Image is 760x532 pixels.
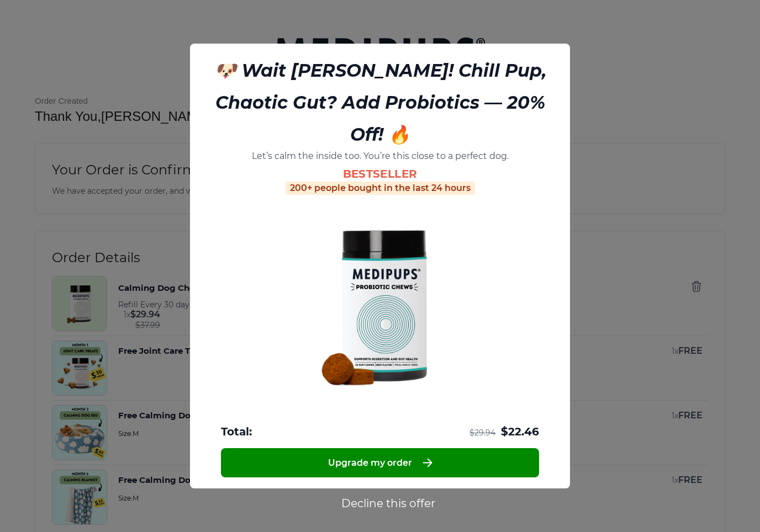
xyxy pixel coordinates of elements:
[501,424,539,439] span: $ 22.46
[210,55,550,151] h1: 🐶 Wait [PERSON_NAME]! Chill Pup, Chaotic Gut? Add Probiotics — 20% Off! 🔥
[343,167,418,182] span: BestSeller
[252,151,509,161] span: Let’s calm the inside too. You’re this close to a perfect dog.
[286,182,475,195] div: 200+ people bought in the last 24 hours
[328,457,412,468] span: Upgrade my order
[221,424,252,439] span: Total:
[270,195,490,416] img: Probiotic Dog Chews
[221,448,539,477] button: Upgrade my order
[469,428,495,438] span: $ 29.94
